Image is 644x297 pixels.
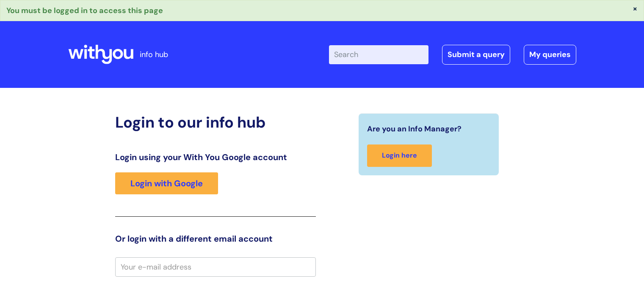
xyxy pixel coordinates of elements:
[442,45,510,64] a: Submit a query
[115,234,316,244] h3: Or login with a different email account
[115,172,218,194] a: Login with Google
[633,5,638,12] button: ×
[115,113,316,131] h2: Login to our info hub
[367,144,432,167] a: Login here
[115,152,316,162] h3: Login using your With You Google account
[140,48,168,61] p: info hub
[367,122,462,136] span: Are you an Info Manager?
[115,257,316,277] input: Your e-mail address
[329,45,428,64] input: Search
[524,45,576,64] a: My queries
